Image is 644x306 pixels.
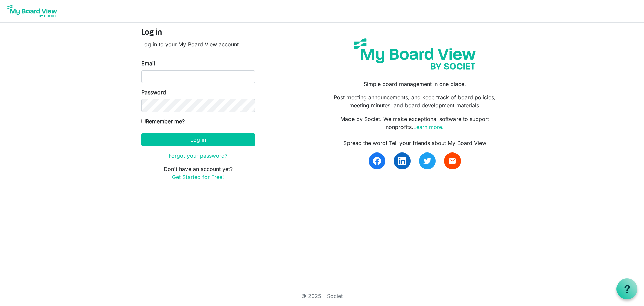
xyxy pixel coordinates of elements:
h4: Log in [141,28,255,38]
img: My Board View Logo [5,3,59,19]
div: Spread the word! Tell your friends about My Board View [327,139,503,147]
img: twitter.svg [423,157,431,165]
a: Get Started for Free! [172,174,224,180]
img: linkedin.svg [398,157,406,165]
label: Password [141,88,166,96]
p: Simple board management in one place. [327,80,503,88]
a: Forgot your password? [169,152,227,159]
input: Remember me? [141,119,146,123]
label: Email [141,59,155,68]
a: email [444,152,461,169]
p: Log in to your My Board View account [141,40,255,48]
p: Don't have an account yet? [141,165,255,181]
img: my-board-view-societ.svg [349,33,481,75]
a: Learn more. [413,124,444,130]
img: facebook.svg [373,157,381,165]
a: © 2025 - Societ [301,293,343,299]
label: Remember me? [141,117,185,125]
button: Log in [141,133,255,146]
p: Made by Societ. We make exceptional software to support nonprofits. [327,115,503,131]
span: email [448,157,457,165]
p: Post meeting announcements, and keep track of board policies, meeting minutes, and board developm... [327,93,503,110]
